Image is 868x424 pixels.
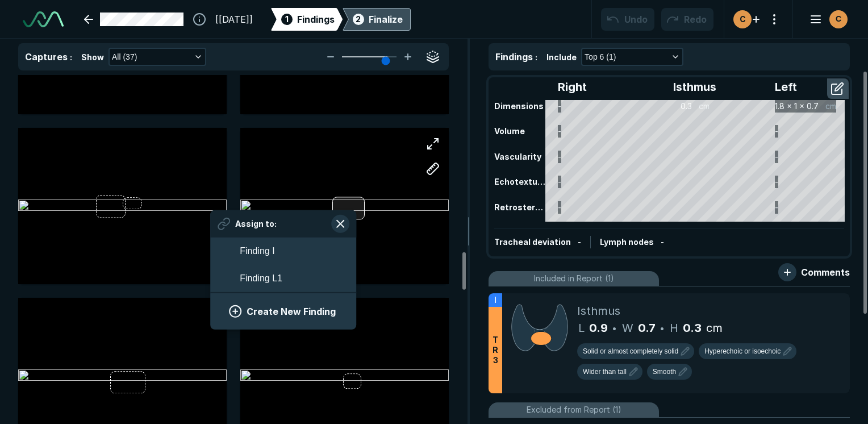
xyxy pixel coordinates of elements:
span: : [535,52,537,62]
div: avatar-name [829,10,848,28]
div: Finalize [369,13,403,26]
div: avatar-name [733,10,752,28]
span: Wider than tall [583,367,627,377]
span: 1 [285,13,289,25]
span: Findings [495,51,533,63]
span: Smooth [653,367,676,377]
button: Undo [601,8,654,31]
a: See-Mode Logo [18,7,68,32]
span: C [740,13,746,25]
span: Show [81,51,104,63]
span: 0.7 [638,319,656,336]
button: Finding I [210,238,356,265]
span: - [578,237,581,247]
li: Excluded from Report (1) [489,402,850,418]
span: T R 3 [493,335,498,365]
div: 1Findings [271,8,343,31]
span: [[DATE]] [215,13,253,26]
span: 0.9 [589,319,608,336]
span: Isthmus [577,302,620,319]
span: Solid or almost completely solid [583,346,678,356]
button: avatar-name [802,8,850,31]
button: Finding L1 [210,265,356,292]
span: Findings [297,13,335,26]
img: See-Mode Logo [23,11,64,27]
span: Finding I [240,244,274,258]
span: L [578,319,585,336]
span: cm [706,319,723,336]
span: 2 [356,13,361,25]
span: : [70,52,72,62]
span: 0.3 [683,319,702,336]
span: • [660,321,664,335]
span: Captures [25,51,68,63]
span: Include [546,51,577,63]
span: Tracheal deviation [494,237,571,247]
span: C [836,13,841,25]
span: Finding L1 [240,272,282,285]
button: Create New Finding [224,300,343,323]
span: Hyperechoic or isoechoic [704,346,781,356]
span: - [661,237,664,247]
div: 2Finalize [343,8,411,31]
li: ITR3IsthmusL0.9•W0.7•H0.3cm [489,293,850,393]
button: Redo [661,8,713,31]
span: Excluded from Report (1) [527,404,621,416]
span: Lymph nodes [600,237,654,247]
span: Comments [801,265,850,279]
span: All (37) [112,51,137,63]
img: WkenQAAAAAZJREFUAwA0QgertHCxkQAAAABJRU5ErkJggg== [511,302,568,353]
span: W [622,319,633,336]
span: Top 6 (1) [585,51,616,63]
span: • [612,321,616,335]
span: I [495,294,496,306]
span: Included in Report (1) [534,272,614,285]
span: H [670,319,678,336]
span: Assign to: [235,218,277,230]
